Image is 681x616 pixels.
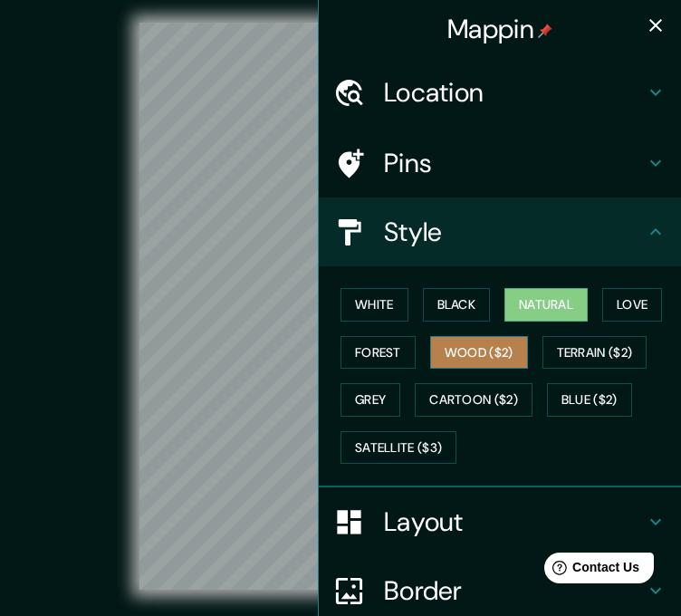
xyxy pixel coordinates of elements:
h4: Border [384,574,645,607]
button: Satellite ($3) [340,431,456,465]
canvas: Map [139,23,541,590]
button: Cartoon ($2) [415,383,532,417]
h4: Layout [384,505,645,538]
h4: Location [384,76,645,109]
div: Style [319,197,681,266]
h4: Pins [384,147,645,179]
button: Love [602,288,662,322]
button: Forest [340,336,416,370]
iframe: Help widget launcher [520,545,661,596]
img: pin-icon.png [538,24,552,38]
button: Black [423,288,491,322]
div: Layout [319,487,681,556]
h4: Mappin [447,13,552,45]
div: Location [319,58,681,127]
button: White [340,288,408,322]
h4: Style [384,216,645,248]
div: Pins [319,129,681,197]
button: Wood ($2) [430,336,528,370]
button: Blue ($2) [547,383,632,417]
button: Natural [504,288,588,322]
button: Terrain ($2) [542,336,647,370]
button: Grey [340,383,400,417]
